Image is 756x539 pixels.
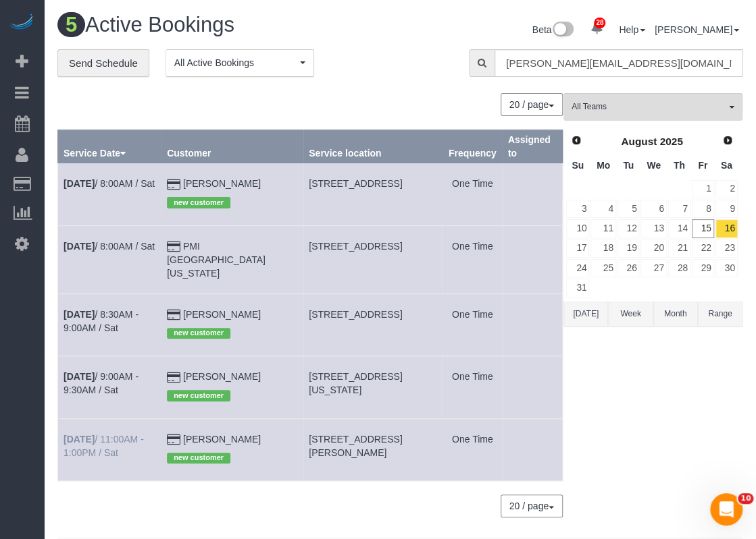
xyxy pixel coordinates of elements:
span: August [621,136,657,147]
td: Assigned to [502,225,562,293]
span: [STREET_ADDRESS] [309,309,402,320]
td: Assigned to [502,356,562,418]
td: Assigned to [502,163,562,225]
span: [STREET_ADDRESS][US_STATE] [309,371,402,395]
button: 20 / page [501,93,563,116]
a: 29 [692,259,714,277]
button: Range [698,302,742,327]
td: Service location [303,163,443,225]
a: 27 [640,259,666,277]
span: Monday [597,160,610,171]
td: Service location [303,356,443,418]
td: Service location [303,293,443,356]
a: 21 [668,239,690,258]
a: 8 [692,200,714,218]
span: Sunday [572,160,584,171]
td: Frequency [443,356,502,418]
a: [DATE]/ 9:00AM - 9:30AM / Sat [64,371,138,395]
a: 14 [668,219,690,237]
a: [DATE]/ 8:30AM - 9:00AM / Sat [64,309,138,333]
a: 17 [566,239,589,258]
a: 15 [692,219,714,237]
a: 24 [566,259,589,277]
a: 26 [618,259,640,277]
a: 16 [715,219,738,237]
img: Automaid Logo [8,13,35,32]
a: 11 [590,219,615,237]
a: 23 [715,239,738,258]
span: 2025 [659,136,682,147]
a: 13 [640,219,666,237]
a: [PERSON_NAME] [183,178,261,189]
td: Schedule date [58,356,161,418]
span: new customer [167,390,230,401]
a: 18 [590,239,615,258]
button: All Teams [563,93,742,121]
span: Wednesday [647,160,661,171]
a: Help [619,24,645,35]
b: [DATE] [64,434,95,445]
span: Prev [571,135,582,146]
a: 10 [566,219,589,237]
button: 20 / page [501,494,563,517]
span: All Active Bookings [174,56,297,69]
td: Customer [161,356,303,418]
i: Credit Card Payment [167,373,180,382]
button: All Active Bookings [166,49,314,77]
span: 10 [738,493,753,504]
b: [DATE] [64,241,95,252]
a: 25 [590,259,615,277]
b: [DATE] [64,178,95,189]
span: 28 [594,18,605,28]
a: 2 [715,180,738,198]
span: Friday [698,160,707,171]
a: [PERSON_NAME] [183,371,261,382]
a: [DATE]/ 11:00AM - 1:00PM / Sat [64,434,144,458]
nav: Pagination navigation [501,93,563,116]
a: Send Schedule [57,49,149,78]
button: [DATE] [563,302,608,327]
a: 3 [566,200,589,218]
td: Assigned to [502,293,562,356]
th: Frequency [443,130,502,163]
td: Service location [303,225,443,293]
a: 1 [692,180,714,198]
span: Tuesday [623,160,634,171]
td: Service location [303,418,443,480]
b: [DATE] [64,371,95,382]
a: [PERSON_NAME] [183,309,261,320]
a: 9 [715,200,738,218]
td: Customer [161,163,303,225]
th: Assigned to [502,130,562,163]
input: Enter the first 3 letters of the name to search [495,49,742,77]
iframe: Intercom live chat [710,493,742,526]
a: 4 [590,200,615,218]
th: Service location [303,130,443,163]
span: new customer [167,453,230,463]
td: Frequency [443,225,502,293]
i: Credit Card Payment [167,310,180,320]
a: 5 [618,200,640,218]
th: Customer [161,130,303,163]
span: Saturday [721,160,732,171]
span: [STREET_ADDRESS][PERSON_NAME] [309,434,402,458]
button: Week [608,302,653,327]
td: Schedule date [58,418,161,480]
img: New interface [551,22,574,39]
a: [DATE]/ 8:00AM / Sat [64,178,155,189]
span: 5 [57,12,85,37]
a: PMI [GEOGRAPHIC_DATA][US_STATE] [167,241,266,279]
i: Credit Card Payment [167,435,180,445]
a: 20 [640,239,666,258]
h1: Active Bookings [57,13,390,36]
td: Customer [161,418,303,480]
a: Next [718,132,737,150]
span: Next [722,135,733,146]
i: Credit Card Payment [167,242,180,252]
td: Frequency [443,293,502,356]
td: Schedule date [58,225,161,293]
a: 28 [668,259,690,277]
a: 7 [668,200,690,218]
td: Frequency [443,418,502,480]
